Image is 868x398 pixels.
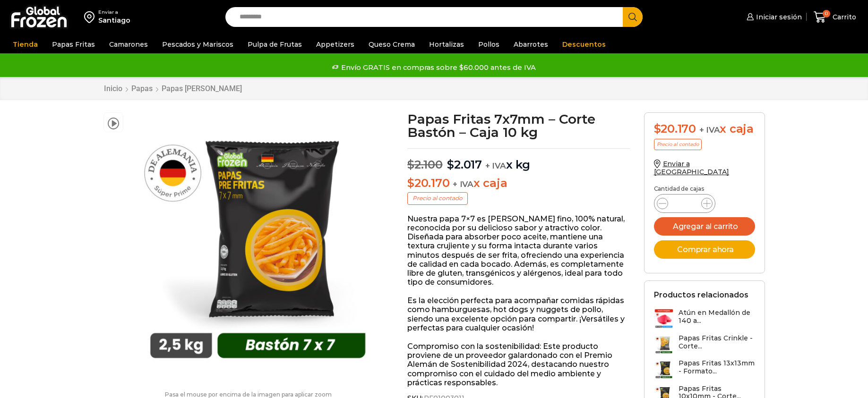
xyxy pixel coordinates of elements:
[407,176,449,190] bdi: 20.170
[407,192,468,204] p: Precio al contado
[407,342,630,387] p: Compromiso con la sostenibilidad: Este producto proviene de un proveedor galardonado con el Premi...
[407,148,630,172] p: x kg
[84,9,98,25] img: address-field-icon.svg
[654,217,755,236] button: Agregar al carrito
[473,35,504,53] a: Pollos
[407,176,414,190] span: $
[407,112,630,139] h1: Papas Fritas 7x7mm – Corte Bastón – Caja 10 kg
[654,309,755,329] a: Atún en Medallón de 140 a...
[128,112,387,372] img: 7x7
[407,158,414,171] span: $
[558,35,610,53] a: Descuentos
[509,35,553,53] a: Abarrotes
[654,186,755,192] p: Cantidad de cajas
[453,179,473,189] span: + IVA
[679,309,755,325] h3: Atún en Medallón de 140 a...
[103,84,123,93] a: Inicio
[654,122,755,136] div: x caja
[811,6,859,28] a: 0 Carrito
[699,125,720,135] span: + IVA
[654,122,696,135] bdi: 20.170
[654,122,661,135] span: $
[98,16,130,25] div: Santiago
[654,160,730,176] a: Enviar a [GEOGRAPHIC_DATA]
[131,84,153,93] a: Papas
[447,158,454,171] span: $
[654,359,755,380] a: Papas Fritas 13x13mm - Formato...
[407,158,443,171] bdi: 2.100
[744,8,802,26] a: Iniciar sesión
[623,7,643,27] button: Search button
[311,35,359,53] a: Appetizers
[103,391,394,398] p: Pasa el mouse por encima de la imagen para aplicar zoom
[754,12,802,22] span: Iniciar sesión
[407,177,630,190] p: x caja
[424,35,469,53] a: Hortalizas
[407,296,630,332] p: Es la elección perfecta para acompañar comidas rápidas como hamburguesas, hot dogs y nuggets de p...
[364,35,420,53] a: Queso Crema
[679,334,755,350] h3: Papas Fritas Crinkle - Corte...
[157,35,238,53] a: Pescados y Mariscos
[654,240,755,259] button: Comprar ahora
[676,197,694,210] input: Product quantity
[485,161,506,170] span: + IVA
[98,9,130,16] div: Enviar a
[823,10,830,17] span: 0
[243,35,307,53] a: Pulpa de Frutas
[447,158,482,171] bdi: 2.017
[654,290,748,299] h2: Productos relacionados
[654,334,755,355] a: Papas Fritas Crinkle - Corte...
[103,84,242,93] nav: Breadcrumb
[830,12,856,22] span: Carrito
[8,35,43,53] a: Tienda
[161,84,242,93] a: Papas [PERSON_NAME]
[407,214,630,287] p: Nuestra papa 7×7 es [PERSON_NAME] fino, 100% natural, reconocida por su delicioso sabor y atracti...
[47,35,100,53] a: Papas Fritas
[104,35,153,53] a: Camarones
[654,139,702,150] p: Precio al contado
[679,359,755,375] h3: Papas Fritas 13x13mm - Formato...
